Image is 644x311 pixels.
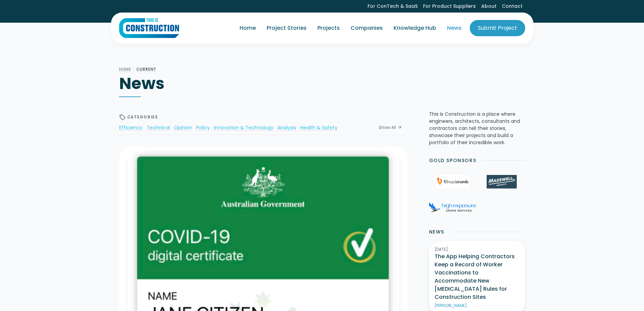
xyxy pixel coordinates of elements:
[429,202,476,212] img: High Exposure
[435,252,520,301] h3: The App Helping Contractors Keep a Record of Worker Vaccinations to Accommodate New [MEDICAL_DATA...
[429,228,444,236] h2: News
[119,66,131,72] a: Home
[397,124,402,131] div: arrow_forward
[136,66,157,72] a: Current
[435,303,467,309] div: [PERSON_NAME]
[214,124,273,131] a: Innovation & Technology
[119,73,525,94] h1: News
[147,124,170,131] a: Technical
[131,65,136,73] div: /
[470,20,525,36] a: Submit Project
[374,124,407,132] a: Show Allarrow_forward
[119,114,126,121] div: sell
[435,246,520,252] div: [DATE]
[379,125,396,131] div: Show All
[429,111,525,146] p: This Is Construction is a place where engineers, architects, consultants and contractors can tell...
[277,124,296,131] a: Analysis
[196,124,210,131] a: Policy
[300,124,337,131] a: Health & Safety
[234,19,261,38] a: Home
[345,19,388,38] a: Companies
[312,19,345,38] a: Projects
[388,19,442,38] a: Knowledge Hub
[119,124,142,131] a: Efficiency
[119,18,179,38] img: This Is Construction Logo
[436,175,469,188] img: 1Breadcrumb
[429,157,476,164] h2: Gold Sponsors
[261,19,312,38] a: Project Stories
[174,124,192,131] a: Opinion
[127,114,158,120] div: Categories
[487,175,516,188] img: Madewell Products
[478,24,517,32] div: Submit Project
[442,19,467,38] a: News
[119,18,179,38] a: home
